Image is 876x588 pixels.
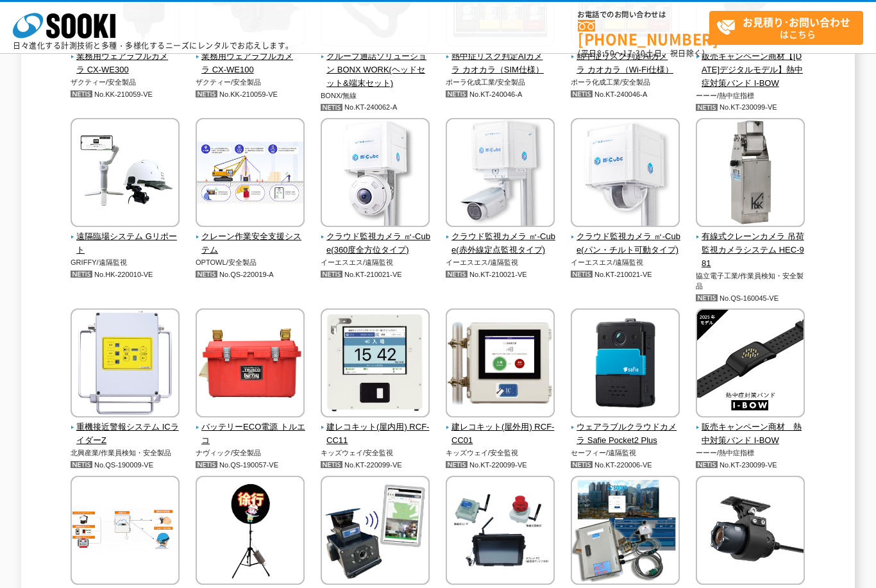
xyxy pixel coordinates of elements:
[571,476,680,588] img: 熱中症クラウド管理システム 熱中症インフォメーション
[196,448,305,458] p: ナヴィック/安全製品
[446,268,555,281] p: No.KT-210021-VE
[571,421,680,448] span: ウェアラブルクラウドカメラ Safie Pocket2 Plus
[446,476,555,588] img: リアルタイム傾斜（吊荷・重機等）監視システム SOK-S200
[196,458,305,472] p: No.QS-190057-VE
[571,308,680,421] img: ウェアラブルクラウドカメラ Safie Pocket2 Plus
[321,476,430,588] img: 警戒エリア安全監視システム 2Dセンサ -
[321,448,430,458] p: キッズウェイ/安全監視
[696,38,805,90] a: 販売キャンペーン商材【[DATE]デジタルモデル】熱中症対策バンド I-BOW
[71,118,180,230] img: 遠隔臨場システム Gリポート
[71,409,180,448] a: 重機接近警報システム ICライダーZ
[446,257,555,268] p: イーエスエス/遠隔監視
[571,409,680,448] a: ウェアラブルクラウドカメラ Safie Pocket2 Plus
[71,421,180,448] span: 重機接近警報システム ICライダーZ
[446,421,555,448] span: 建レコキット(屋外用) RCF-CC01
[71,50,180,77] span: 業務用ウェアラブルカメラ CX-WE300
[13,42,294,49] p: 日々進化する計測技術と多種・多様化するニーズにレンタルでお応えします。
[71,77,180,88] p: ザクティー/安全製品
[321,458,430,472] p: No.KT-220099-VE
[446,230,555,257] span: クラウド監視カメラ ㎥-Cube(赤外線定点監視タイプ)
[571,230,680,257] span: クラウド監視カメラ ㎥-Cube(パン・チルト可動タイプ)
[597,47,615,59] span: 8:50
[716,12,863,44] span: はこちら
[71,257,180,268] p: GRIFFY/遠隔監視
[446,50,555,77] span: 熱中症リスク判定AIカメラ カオカラ（SIM仕様）
[446,308,555,421] img: 建レコキット(屋外用) RCF-CC01
[71,458,180,472] p: No.QS-190009-VE
[321,90,430,101] p: BONX/無線
[446,118,555,230] img: クラウド監視カメラ ㎥-Cube(赤外線定点監視タイプ)
[196,77,305,88] p: ザクティー/安全製品
[71,308,180,421] img: 重機接近警報システム ICライダーZ
[196,421,305,448] span: バッテリーECO電源 トルエコ
[196,88,305,101] p: No.KK-210059-VE
[196,257,305,268] p: OPTOWL/安全製品
[196,476,305,588] img: デジタルサイネージ案内板 キャリースクリーン
[446,88,555,101] p: No.KT-240046-A
[696,118,805,230] img: 有線式クレーンカメラ 吊荷監視カメラシステム HEC-981
[696,230,805,270] span: 有線式クレーンカメラ 吊荷監視カメラシステム HEC-981
[696,458,805,472] p: No.KT-230099-VE
[321,118,430,230] img: クラウド監視カメラ ㎥-Cube(360度全方位タイプ)
[71,448,180,458] p: 北興産業/作業員検知・安全製品
[196,118,305,230] img: クレーン作業安全支援システム
[196,308,305,421] img: バッテリーECO電源 トルエコ
[71,230,180,257] span: 遠隔臨場システム Gリポート
[696,292,805,305] p: No.QS-160045-VE
[321,421,430,448] span: 建レコキット(屋内用) RCF-CC11
[571,268,680,281] p: No.KT-210021-VE
[321,257,430,268] p: イーエスエス/遠隔監視
[321,50,430,90] span: グループ通話ソリューション BONX WORK(ヘッドセット&端末セット)
[321,308,430,421] img: 建レコキット(屋内用) RCF-CC11
[578,11,709,19] span: お電話でのお問い合わせは
[446,448,555,458] p: キッズウェイ/安全監視
[446,77,555,88] p: ポーラ化成工業/安全製品
[571,77,680,88] p: ポーラ化成工業/安全製品
[71,476,180,588] img: 作業員安全管理システム お知らせマスター
[196,230,305,257] span: クレーン作業安全支援システム
[578,20,709,46] a: [PHONE_NUMBER]
[571,88,680,101] p: No.KT-240046-A
[696,308,805,421] img: 販売キャンペーン商材 熱中対策バンド I-BOW
[571,458,680,472] p: No.KT-220006-VE
[696,101,805,114] p: No.KT-230099-VE
[321,409,430,448] a: 建レコキット(屋内用) RCF-CC11
[321,230,430,257] span: クラウド監視カメラ ㎥-Cube(360度全方位タイプ)
[196,50,305,77] span: 業務用ウェアラブルカメラ CX-WE100
[696,409,805,448] a: 販売キャンペーン商材 熱中対策バンド I-BOW
[696,448,805,458] p: ーーー/熱中症指標
[571,448,680,458] p: セーフィー/遠隔監視
[321,219,430,257] a: クラウド監視カメラ ㎥-Cube(360度全方位タイプ)
[623,47,646,59] span: 17:30
[71,219,180,257] a: 遠隔臨場システム Gリポート
[696,271,805,292] p: 協立電子工業/作業員検知・安全製品
[709,11,863,45] a: お見積り･お問い合わせはこちら
[71,268,180,281] p: No.HK-220010-VE
[446,219,555,257] a: クラウド監視カメラ ㎥-Cube(赤外線定点監視タイプ)
[71,88,180,101] p: No.KK-210059-VE
[321,101,430,114] p: No.KT-240062-A
[321,38,430,90] a: グループ通話ソリューション BONX WORK(ヘッドセット&端末セット)
[578,47,705,59] span: (平日 ～ 土日、祝日除く)
[696,421,805,448] span: 販売キャンペーン商材 熱中対策バンド I-BOW
[321,268,430,281] p: No.KT-210021-VE
[571,118,680,230] img: クラウド監視カメラ ㎥-Cube(パン・チルト可動タイプ)
[196,219,305,257] a: クレーン作業安全支援システム
[571,219,680,257] a: クラウド監視カメラ ㎥-Cube(パン・チルト可動タイプ)
[696,476,805,588] img: 建設機械用ドライブレコーダー EM-1
[446,409,555,448] a: 建レコキット(屋外用) RCF-CC01
[571,257,680,268] p: イーエスエス/遠隔監視
[696,90,805,101] p: ーーー/熱中症指標
[696,50,805,90] span: 販売キャンペーン商材【[DATE]デジタルモデル】熱中症対策バンド I-BOW
[696,219,805,271] a: 有線式クレーンカメラ 吊荷監視カメラシステム HEC-981
[571,50,680,77] span: 熱中症リスク判定AIカメラ カオカラ（Wi-Fi仕様）
[446,458,555,472] p: No.KT-220099-VE
[196,268,305,281] p: No.QS-220019-A
[196,409,305,448] a: バッテリーECO電源 トルエコ
[743,14,850,29] strong: お見積り･お問い合わせ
